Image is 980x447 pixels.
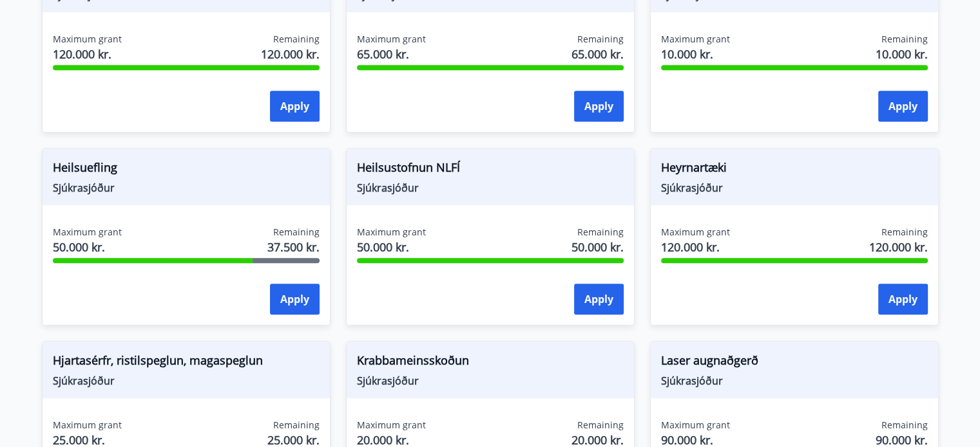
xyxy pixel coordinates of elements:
[357,352,624,374] span: Krabbameinsskoðun
[273,33,320,46] span: Remaining
[357,239,426,255] span: 50.000 kr.
[661,46,730,62] span: 10.000 kr.
[572,239,624,255] span: 50.000 kr.
[53,419,122,432] span: Maximum grant
[270,91,320,122] button: Apply
[53,181,320,195] span: Sjúkrasjóður
[273,419,320,432] span: Remaining
[574,91,624,122] button: Apply
[661,419,730,432] span: Maximum grant
[270,284,320,315] button: Apply
[53,239,122,255] span: 50.000 kr.
[577,33,624,46] span: Remaining
[357,159,624,181] span: Heilsustofnun NLFÍ
[577,419,624,432] span: Remaining
[661,159,928,181] span: Heyrnartæki
[661,374,928,388] span: Sjúkrasjóður
[53,352,320,374] span: Hjartasérfr, ristilspeglun, magaspeglun
[869,239,928,255] span: 120.000 kr.
[661,352,928,374] span: Laser augnaðgerð
[357,419,426,432] span: Maximum grant
[661,239,730,255] span: 120.000 kr.
[357,181,624,195] span: Sjúkrasjóður
[876,46,928,62] span: 10.000 kr.
[661,33,730,46] span: Maximum grant
[577,226,624,239] span: Remaining
[878,91,928,122] button: Apply
[273,226,320,239] span: Remaining
[53,226,122,239] span: Maximum grant
[881,226,928,239] span: Remaining
[357,33,426,46] span: Maximum grant
[881,33,928,46] span: Remaining
[878,284,928,315] button: Apply
[53,374,320,388] span: Sjúkrasjóður
[357,226,426,239] span: Maximum grant
[357,374,624,388] span: Sjúkrasjóður
[53,46,122,62] span: 120.000 kr.
[574,284,624,315] button: Apply
[661,181,928,195] span: Sjúkrasjóður
[572,46,624,62] span: 65.000 kr.
[261,46,320,62] span: 120.000 kr.
[881,419,928,432] span: Remaining
[661,226,730,239] span: Maximum grant
[53,159,320,181] span: Heilsuefling
[357,46,426,62] span: 65.000 kr.
[53,33,122,46] span: Maximum grant
[267,239,320,255] span: 37.500 kr.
